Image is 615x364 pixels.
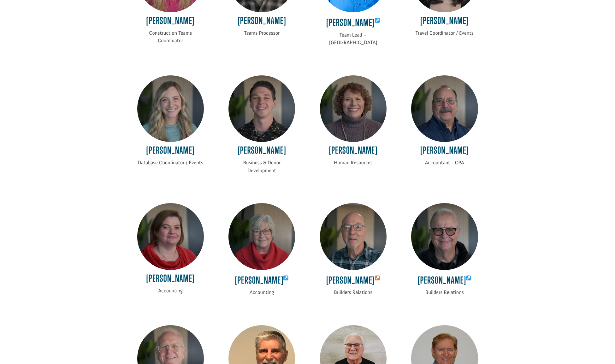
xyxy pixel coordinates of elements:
img: US.png [11,25,16,30]
p: Builders Relations [320,289,387,296]
h4: [PERSON_NAME] [411,273,478,289]
p: Travel Coordinator / Events [411,29,478,37]
div: to [11,20,87,24]
p: Accounting [228,289,295,296]
h4: [PERSON_NAME] [320,15,387,31]
p: Team Lead – [GEOGRAPHIC_DATA] [320,31,387,47]
img: Ruth Setzer [320,75,387,142]
span: Tulsa , [GEOGRAPHIC_DATA] [17,25,64,30]
button: Donate [89,13,117,24]
img: Tom Moore [320,203,387,270]
h4: [PERSON_NAME] [137,145,204,159]
h4: [PERSON_NAME] [137,15,204,29]
p: Teams Processor [228,29,295,37]
h4: [PERSON_NAME] [228,145,295,159]
img: Kathi Moore [228,203,295,270]
p: Construction Teams Coordinator [137,29,204,45]
h4: [PERSON_NAME] [411,15,478,29]
h4: [PERSON_NAME] [320,273,387,289]
p: Database Coordinator / Events [137,159,204,167]
h4: [PERSON_NAME] [411,145,478,159]
img: Jim Wellborn [411,203,478,270]
h4: [PERSON_NAME] [320,145,387,159]
img: Elliott Godwin [228,75,295,142]
p: Accounting [137,287,204,295]
h4: [PERSON_NAME] [228,15,295,29]
img: emoji heart [11,13,16,18]
div: Jeremy&Faith G. donated $50 [11,6,87,19]
p: Accountant - CPA [411,159,478,167]
p: Builders Relations [411,289,478,296]
img: Peggy Lucas [137,203,204,270]
p: Business & Donor Development [228,159,295,175]
h4: [PERSON_NAME] [137,273,204,287]
strong: Builders International [15,19,53,24]
img: Jose Casanova [411,75,478,142]
h4: [PERSON_NAME] [228,273,295,289]
p: Human Resources [320,159,387,167]
img: Laynie Bradford [137,75,204,142]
